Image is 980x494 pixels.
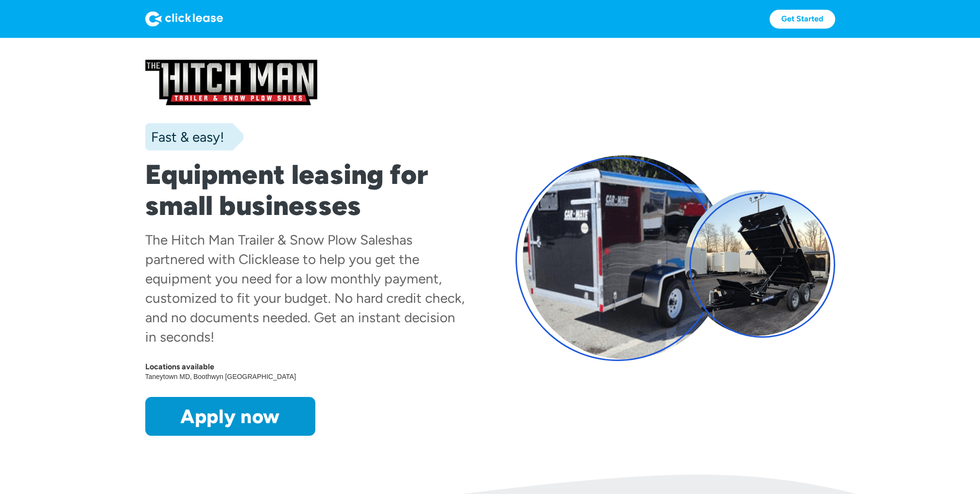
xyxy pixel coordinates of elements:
[145,159,465,221] h1: Equipment leasing for small businesses
[145,127,224,147] div: Fast & easy!
[145,362,465,372] div: Locations available
[193,372,297,381] div: Boothwyn [GEOGRAPHIC_DATA]
[145,397,315,436] a: Apply now
[770,10,835,29] a: Get Started
[145,11,223,27] img: Logo
[145,231,392,248] div: The Hitch Man Trailer & Snow Plow Sales
[145,372,193,381] div: Taneytown MD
